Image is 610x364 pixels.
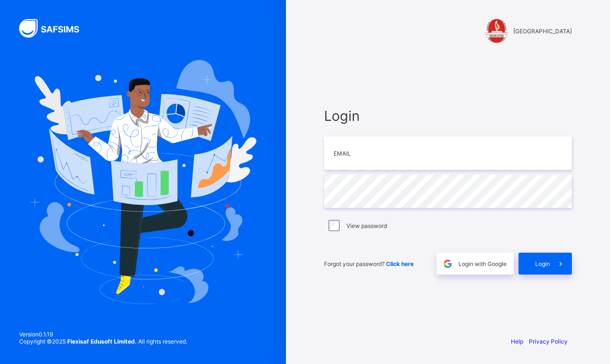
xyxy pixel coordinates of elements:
[67,338,137,345] strong: Flexisaf Edusoft Limited.
[529,338,568,345] a: Privacy Policy
[19,331,187,338] span: Version 0.1.19
[442,258,453,269] img: google.396cfc9801f0270233282035f929180a.svg
[19,19,91,38] img: SAFSIMS Logo
[458,260,507,267] span: Login with Google
[346,222,387,229] label: View password
[324,260,414,267] span: Forgot your password?
[386,260,414,267] a: Click here
[535,260,550,267] span: Login
[19,338,187,345] span: Copyright © 2025 All rights reserved.
[511,338,523,345] a: Help
[324,108,572,124] span: Login
[30,60,256,304] img: Hero Image
[513,28,572,35] span: [GEOGRAPHIC_DATA]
